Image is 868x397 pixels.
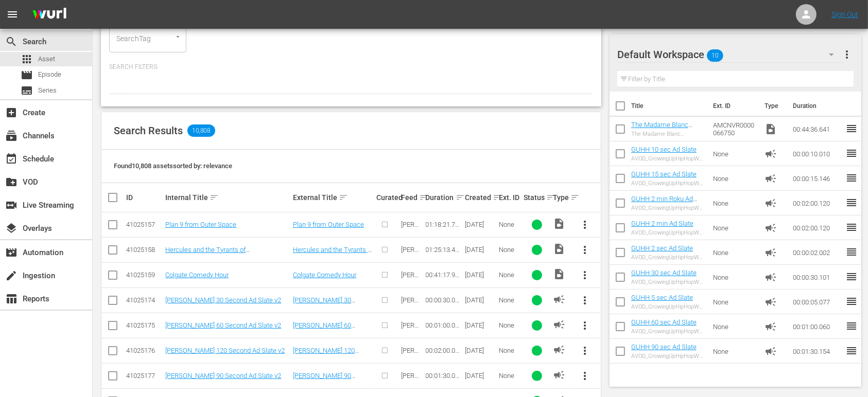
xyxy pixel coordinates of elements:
div: 01:25:13.476 [426,246,462,254]
span: Ad [765,345,777,357]
td: None [709,314,761,339]
div: ID [126,193,162,202]
span: Series [38,85,57,96]
button: more_vert [573,338,598,363]
div: [DATE] [465,372,496,380]
span: Automation [5,246,18,259]
span: more_vert [579,244,592,256]
span: reorder [846,147,858,159]
td: None [709,191,761,215]
img: ans4CAIJ8jUAAAAAAAAAAAAAAAAAAAAAAAAgQb4GAAAAAAAAAAAAAAAAAAAAAAAAJMjXAAAAAAAAAAAAAAAAAAAAAAAAgAT5G... [25,3,74,27]
div: AVOD_GrowingUpHipHopWeTV_WillBeRightBack _10sec_RB24_S01398805006 [631,155,705,162]
span: Video [553,268,565,280]
span: sort [210,193,219,202]
span: Schedule [5,153,18,165]
a: GUHH 30 sec Ad Slate [631,269,697,277]
div: 41025175 [126,321,162,329]
a: Hercules and the Tyrants of [GEOGRAPHIC_DATA] [165,246,250,261]
th: Title [631,92,707,120]
span: [PERSON_NAME] AMC Demo v2 [401,321,422,368]
span: 10,808 [187,124,215,137]
div: AVOD_GrowingUpHipHopWeTV_WillBeRightBack _2Min_RB24_S01398805001 [631,229,705,236]
span: reorder [846,122,858,135]
a: [PERSON_NAME] 120 Second Ad Slate v2 [165,347,285,354]
div: 41025158 [126,246,162,254]
td: None [709,166,761,191]
span: Video [765,123,777,135]
div: 00:41:17.933 [426,271,462,279]
th: Type [759,92,787,120]
span: [PERSON_NAME] AMC Demo v2 [401,347,422,393]
span: Overlays [5,222,18,234]
div: [DATE] [465,321,496,329]
td: 00:00:05.077 [789,290,846,314]
div: None [499,246,521,254]
a: [PERSON_NAME] 30 Second Ad Slate v2 [293,296,355,312]
button: more_vert [573,364,598,388]
a: Hercules and the Tyrants of [GEOGRAPHIC_DATA] [293,246,373,261]
th: Ext. ID [707,92,758,120]
div: None [499,372,521,380]
a: GUHH 90 sec Ad Slate [631,343,697,351]
td: 00:00:10.010 [789,141,846,166]
a: Colgate Comedy Hour [293,271,356,279]
span: Series [21,84,33,97]
span: [PERSON_NAME] AMC Demo v2 [401,246,422,292]
div: None [499,321,521,329]
div: 41025176 [126,347,162,354]
a: [PERSON_NAME] 60 Second Ad Slate v2 [165,321,281,329]
a: [PERSON_NAME] 90 Second Ad Slate v2 [293,372,355,387]
a: The Madame Blanc Mysteries 103: Episode 3 [631,121,704,136]
span: menu [6,8,19,21]
button: more_vert [573,238,598,262]
td: 00:02:00.120 [789,191,846,215]
div: 41025177 [126,372,162,380]
span: more_vert [579,294,592,306]
button: more_vert [841,42,854,67]
div: Created [465,191,496,204]
div: Status [524,191,550,204]
span: Create [5,106,18,119]
span: Live Streaming [5,199,18,211]
div: Duration [426,191,462,204]
button: more_vert [573,212,598,237]
div: [DATE] [465,221,496,228]
div: Feed [401,191,423,204]
span: sort [419,193,428,202]
span: reorder [846,345,858,357]
div: [DATE] [465,296,496,304]
span: more_vert [579,319,592,332]
div: 00:01:30.023 [426,372,462,380]
span: AD [553,344,565,356]
p: Search Filters: [109,63,593,71]
span: sort [456,193,465,202]
div: [DATE] [465,246,496,254]
a: Colgate Comedy Hour [165,271,229,279]
div: Curated [376,193,398,202]
span: more_vert [579,345,592,357]
span: Ad [765,246,777,259]
span: sort [493,193,502,202]
div: AVOD_GrowingUpHipHopWeTV_WillBeRightBack _2MinCountdown_RB24_S01398804001-Roku [631,205,705,211]
a: GUHH 5 sec Ad Slate [631,294,693,301]
span: sort [570,193,580,202]
span: Video [553,243,565,255]
a: [PERSON_NAME] 30 Second Ad Slate v2 [165,296,281,304]
a: [PERSON_NAME] 90 Second Ad Slate v2 [165,372,281,380]
div: 00:00:30.000 [426,296,462,304]
td: 00:01:00.060 [789,314,846,339]
div: AVOD_GrowingUpHipHopWeTV_WillBeRightBack _90sec_RB24_S01398805002 [631,353,705,359]
span: Episode [21,69,33,81]
span: Ad [765,148,777,160]
td: 00:00:15.146 [789,166,846,191]
span: more_vert [579,269,592,281]
span: [PERSON_NAME] AMC Demo v2 [401,271,422,317]
span: reorder [846,246,858,258]
span: Search Results [114,124,183,137]
span: VOD [5,176,18,188]
td: None [709,240,761,265]
div: None [499,296,521,304]
button: more_vert [573,288,598,313]
span: more_vert [579,219,592,231]
div: None [499,221,521,228]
